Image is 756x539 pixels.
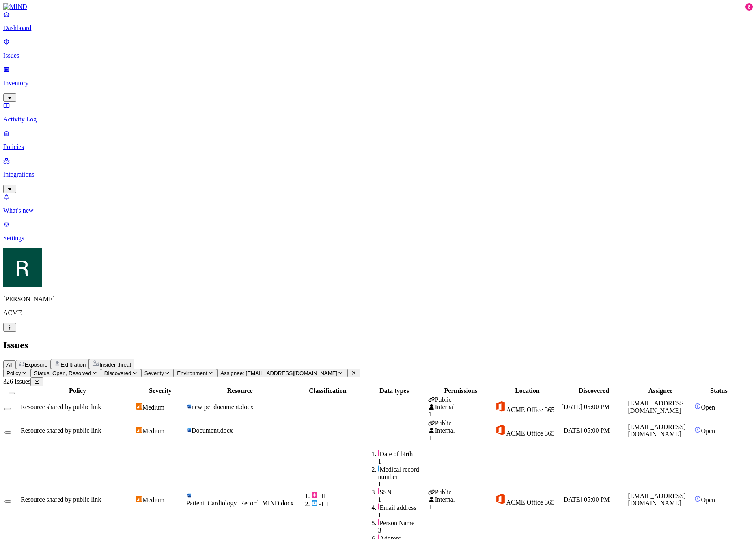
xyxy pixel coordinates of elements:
span: Policy [6,370,21,376]
div: 1 [378,481,426,488]
span: Insider threat [99,362,131,368]
span: Environment [177,370,207,376]
span: Document.docx [192,427,233,434]
a: Activity Log [3,102,753,123]
span: [EMAIL_ADDRESS][DOMAIN_NAME] [628,492,685,507]
span: Open [701,404,715,411]
a: What's new [3,193,753,214]
p: Activity Log [3,116,753,123]
div: Public [428,489,493,496]
span: [DATE] 05:00 PM [561,427,610,434]
button: Select row [4,408,11,410]
img: severity-medium [136,427,142,433]
button: Select row [4,500,11,503]
p: ACME [3,309,753,317]
span: Medium [142,496,164,503]
a: Policies [3,129,753,151]
p: Issues [3,52,753,59]
img: office-365 [495,424,506,436]
span: Exfiltration [60,362,86,368]
a: MIND [3,3,753,11]
div: 1 [428,434,493,442]
div: Location [495,387,560,395]
div: Policy [21,387,134,395]
span: Open [701,427,715,434]
img: microsoft-word [186,493,192,498]
span: Resource shared by public link [21,403,101,410]
p: What's new [3,207,753,214]
img: MIND [3,3,27,11]
div: Internal [428,427,493,434]
div: PHI [311,500,360,508]
span: Open [701,496,715,503]
a: Issues [3,38,753,59]
img: severity-medium [136,403,142,410]
img: phi [311,500,318,506]
img: pii-line [378,450,379,456]
span: Resource shared by public link [21,427,101,434]
span: [EMAIL_ADDRESS][DOMAIN_NAME] [628,423,685,438]
a: Dashboard [3,11,753,32]
p: Inventory [3,80,753,87]
div: 1 [428,503,493,511]
div: 3 [378,527,426,534]
span: Patient_Cardiology_Record_MIND.docx [186,500,293,507]
p: [PERSON_NAME] [3,295,753,303]
img: microsoft-word [186,404,192,409]
div: 1 [428,411,493,418]
span: ACME Office 365 [506,499,554,506]
div: Status [694,387,743,395]
div: Public [428,420,493,427]
div: 8 [745,3,753,11]
img: microsoft-word [186,427,192,433]
div: Internal [428,403,493,411]
div: 1 [378,458,426,465]
div: Classification [295,387,360,395]
p: Settings [3,235,753,242]
span: Medium [142,404,164,411]
div: Resource [186,387,293,395]
img: status-open [694,403,701,410]
a: Settings [3,221,753,242]
div: PII [311,492,360,500]
div: Public [428,396,493,403]
div: Person Name [378,519,426,527]
span: Exposure [25,362,47,368]
span: [EMAIL_ADDRESS][DOMAIN_NAME] [628,400,685,414]
span: [DATE] 05:00 PM [561,403,610,410]
span: Medium [142,427,164,434]
div: SSN [378,488,426,496]
span: Discovered [104,370,131,376]
div: Permissions [428,387,493,395]
img: status-open [694,496,701,502]
div: 1 [378,496,426,503]
div: Medical record number [378,465,426,481]
p: Integrations [3,171,753,178]
div: Assignee [628,387,693,395]
p: Dashboard [3,24,753,32]
img: pii-line [378,503,379,510]
div: Severity [136,387,185,395]
img: pii [311,492,318,498]
span: Severity [144,370,164,376]
div: Date of birth [378,450,426,458]
p: Policies [3,143,753,151]
img: Ron Rabinovich [3,248,42,287]
img: office-365 [495,401,506,412]
span: Assignee: [EMAIL_ADDRESS][DOMAIN_NAME] [220,370,337,376]
span: All [6,362,13,368]
div: 1 [378,511,426,519]
span: ACME Office 365 [506,430,554,437]
span: [DATE] 05:00 PM [561,496,610,503]
img: pii-line [378,519,379,525]
span: ACME Office 365 [506,406,554,413]
div: Internal [428,496,493,503]
img: severity-medium [136,496,142,502]
a: Integrations [3,157,753,192]
span: Resource shared by public link [21,496,101,503]
div: Discovered [561,387,626,395]
img: office-365 [495,493,506,505]
div: Data types [362,387,426,395]
button: Select row [4,431,11,434]
a: Inventory [3,66,753,101]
